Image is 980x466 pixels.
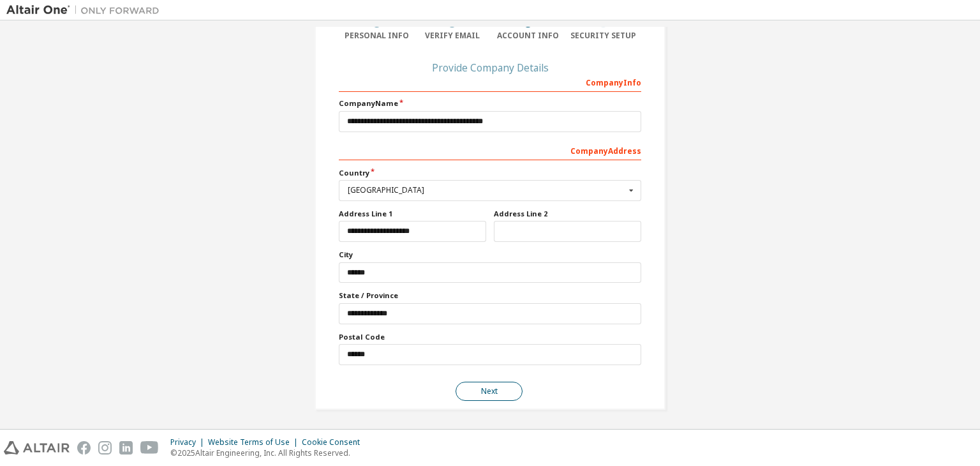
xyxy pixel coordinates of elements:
button: Next [456,382,523,401]
label: State / Province [339,290,641,301]
img: facebook.svg [77,441,91,455]
img: altair_logo.svg [4,441,70,455]
div: Account Info [490,31,566,41]
div: Privacy [170,437,208,447]
div: [GEOGRAPHIC_DATA] [348,186,625,194]
div: Verify Email [415,31,491,41]
img: linkedin.svg [119,441,133,455]
p: © 2025 Altair Engineering, Inc. All Rights Reserved. [170,447,367,458]
div: Security Setup [566,31,642,41]
img: youtube.svg [140,441,159,455]
div: Company Address [339,140,641,160]
label: City [339,250,641,260]
div: Company Info [339,71,641,92]
div: Cookie Consent [302,437,367,447]
div: Provide Company Details [339,64,641,71]
label: Address Line 1 [339,209,486,219]
label: Country [339,168,641,178]
div: Personal Info [339,31,415,41]
img: instagram.svg [98,441,112,455]
label: Postal Code [339,332,641,342]
img: Altair One [6,4,166,17]
div: Website Terms of Use [208,437,302,447]
label: Company Name [339,98,641,109]
label: Address Line 2 [494,209,641,219]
